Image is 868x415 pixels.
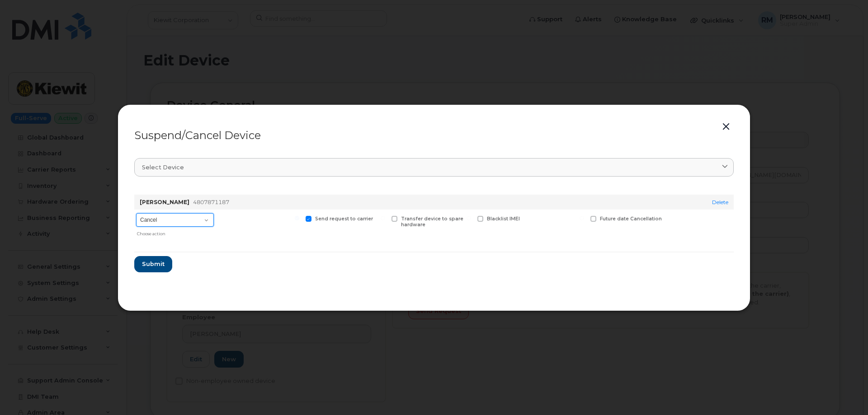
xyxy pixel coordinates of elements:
[134,158,734,177] a: Select device
[401,216,463,228] span: Transfer device to spare hardware
[134,130,734,141] div: Suspend/Cancel Device
[712,199,728,205] a: Delete
[829,376,861,408] iframe: Messenger Launcher
[137,228,214,237] div: Choose action
[295,216,299,220] input: Send request to carrier
[600,216,662,222] span: Future date Cancellation
[193,199,229,205] span: 4807871187
[142,163,184,172] span: Select device
[381,216,385,220] input: Transfer device to spare hardware
[487,216,520,222] span: Blacklist IMEI
[580,216,584,220] input: Future date Cancellation
[467,216,471,220] input: Blacklist IMEI
[140,199,189,205] strong: [PERSON_NAME]
[315,216,373,222] span: Send request to carrier
[142,260,165,268] span: Submit
[134,256,172,272] button: Submit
